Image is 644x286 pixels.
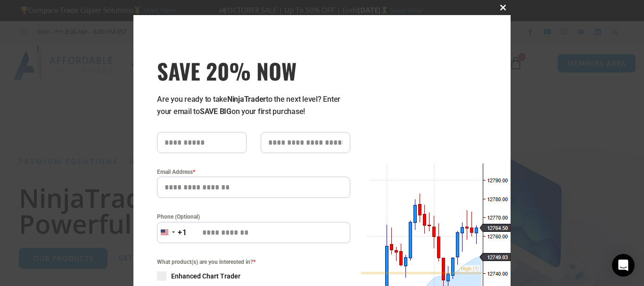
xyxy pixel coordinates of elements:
[157,167,350,177] label: Email Address
[157,57,350,84] h3: SAVE 20% NOW
[612,254,635,277] div: Open Intercom Messenger
[157,257,350,267] span: What product(s) are you interested in?
[157,271,350,281] label: Enhanced Chart Trader
[171,271,240,281] span: Enhanced Chart Trader
[200,107,231,116] strong: SAVE BIG
[157,212,350,221] label: Phone (Optional)
[178,227,187,239] div: +1
[227,95,266,104] strong: NinjaTrader
[157,222,187,243] button: Selected country
[157,93,350,118] p: Are you ready to take to the next level? Enter your email to on your first purchase!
